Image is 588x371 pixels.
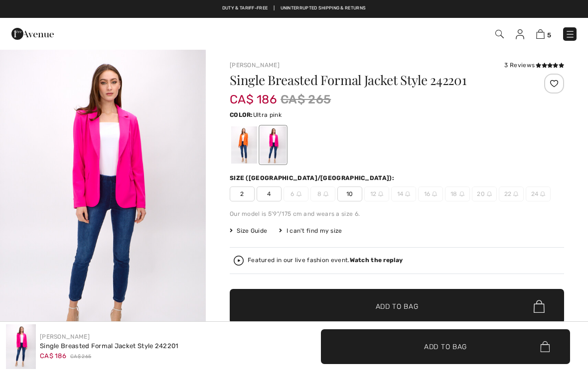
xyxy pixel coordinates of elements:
[418,186,443,201] span: 16
[279,226,342,235] div: I can't find my size
[6,324,36,369] img: Single Breasted Formal Jacket Style 242201
[230,186,255,201] span: 2
[487,191,492,196] img: ring-m.svg
[350,257,403,264] strong: Watch the replay
[40,333,90,340] a: [PERSON_NAME]
[231,126,257,164] div: Mandarin
[321,329,570,364] button: Add to Bag
[499,186,524,201] span: 22
[391,186,416,201] span: 14
[432,191,437,196] img: ring-m.svg
[11,24,54,44] img: 1ère Avenue
[323,191,328,196] img: ring-m.svg
[11,28,54,38] a: 1ère Avenue
[405,191,410,196] img: ring-m.svg
[495,30,504,38] img: Search
[257,186,282,201] span: 4
[565,29,575,39] img: Menu
[230,209,564,218] div: Our model is 5'9"/175 cm and wears a size 6.
[296,191,301,196] img: ring-m.svg
[230,83,277,106] span: CA$ 186
[472,186,497,201] span: 20
[536,28,551,40] a: 5
[253,111,282,118] span: Ultra pink
[513,191,518,196] img: ring-m.svg
[445,186,470,201] span: 18
[260,126,286,164] div: Ultra pink
[230,174,396,183] div: Size ([GEOGRAPHIC_DATA]/[GEOGRAPHIC_DATA]):
[40,352,66,360] span: CA$ 186
[230,111,253,118] span: Color:
[424,341,467,352] span: Add to Bag
[364,186,389,201] span: 12
[248,257,403,264] div: Featured in our live fashion event.
[310,186,335,201] span: 8
[230,62,280,69] a: [PERSON_NAME]
[230,289,564,324] button: Add to Bag
[534,300,545,313] img: Bag.svg
[516,29,524,39] img: My Info
[536,29,545,39] img: Shopping Bag
[459,191,464,196] img: ring-m.svg
[230,226,267,235] span: Size Guide
[230,74,508,87] h1: Single Breasted Formal Jacket Style 242201
[284,186,308,201] span: 6
[526,186,551,201] span: 24
[281,91,331,108] span: CA$ 265
[70,353,91,361] span: CA$ 265
[40,341,179,351] div: Single Breasted Formal Jacket Style 242201
[547,31,551,39] span: 5
[540,191,545,196] img: ring-m.svg
[234,256,244,266] img: Watch the replay
[378,191,383,196] img: ring-m.svg
[337,186,362,201] span: 10
[376,301,419,312] span: Add to Bag
[504,61,564,70] div: 3 Reviews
